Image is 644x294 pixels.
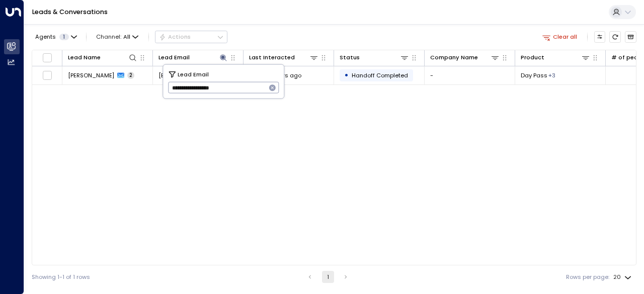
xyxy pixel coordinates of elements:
span: Lead Email [178,69,209,78]
button: Actions [155,31,227,43]
div: • [344,68,349,82]
label: Rows per page: [566,273,609,281]
div: Status [340,53,409,62]
div: Lead Email [158,53,190,62]
button: Clear all [539,31,581,42]
div: Flex Desk,Meeting Room,Private Office [548,71,555,79]
div: Button group with a nested menu [155,31,227,43]
span: Toggle select row [42,70,52,80]
span: Refresh [609,31,621,43]
span: 2 [127,72,134,79]
span: Day Pass [521,71,547,79]
div: Actions [159,33,191,40]
span: Johanna [68,71,114,79]
span: 1 [59,34,69,40]
div: Company Name [430,53,478,62]
div: Lead Email [158,53,228,62]
div: Company Name [430,53,500,62]
div: 20 [613,271,633,283]
div: Lead Name [68,53,101,62]
div: Status [340,53,360,62]
div: Last Interacted [249,53,295,62]
div: Last Interacted [249,53,318,62]
span: All [123,34,130,40]
span: Toggle select all [42,53,52,63]
button: Channel:All [93,31,142,42]
span: Jo.broschei@web.de [158,71,237,79]
button: Customize [594,31,606,43]
div: Lead Name [68,53,137,62]
button: page 1 [322,271,334,283]
span: Handoff Completed [352,71,408,79]
div: Product [521,53,590,62]
span: Channel: [93,31,142,42]
nav: pagination navigation [303,271,352,283]
span: Agents [35,34,56,40]
div: Product [521,53,544,62]
a: Leads & Conversations [32,8,108,16]
td: - [425,66,515,84]
button: Agents1 [32,31,79,42]
button: Archived Leads [625,31,636,43]
div: Showing 1-1 of 1 rows [32,273,90,281]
